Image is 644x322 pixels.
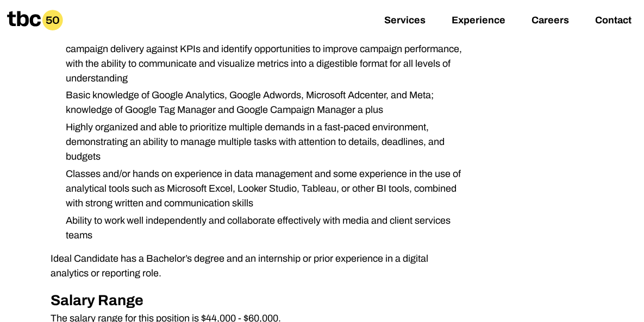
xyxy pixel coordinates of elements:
h2: Salary Range [51,289,468,312]
li: Highly organized and able to prioritize multiple demands in a fast-paced environment, demonstrati... [57,120,467,164]
a: Careers [532,15,569,28]
p: Ideal Candidate has a Bachelor’s degree and an internship or prior experience in a digital analyt... [51,251,468,281]
a: Experience [452,15,505,28]
li: Ability to work well independently and collaborate effectively with media and client services teams [57,213,467,243]
a: Contact [595,15,632,28]
li: Basic knowledge of Google Analytics, Google Adwords, Microsoft Adcenter, and Meta; knowledge of G... [57,88,467,117]
li: Classes and/or hands on experience in data management and some experience in the use of analytica... [57,167,467,211]
a: Services [384,15,426,28]
li: Helping to create and update dashboards and reports in client-friendly formats that assess campai... [57,27,467,86]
